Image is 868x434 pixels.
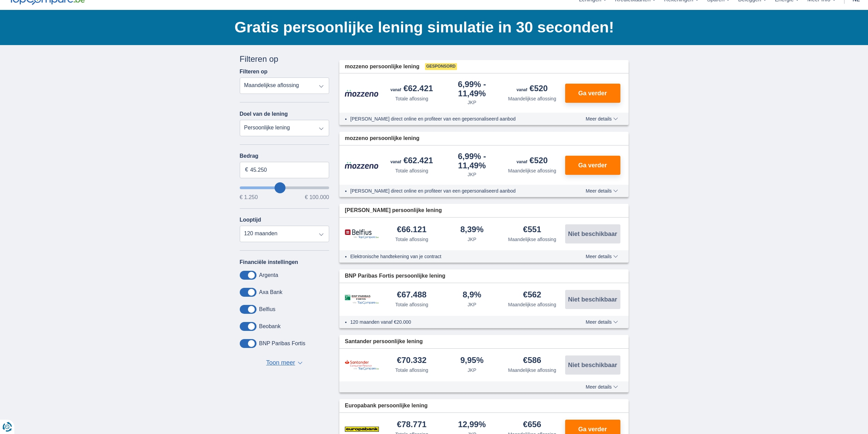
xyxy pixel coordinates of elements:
[508,367,556,374] div: Maandelijkse aflossing
[578,90,607,96] span: Ga verder
[395,95,428,102] div: Totale aflossing
[523,291,541,300] div: €562
[397,225,427,235] div: €66.121
[345,295,379,305] img: product.pl.alt BNP Paribas Fortis
[345,89,379,97] img: product.pl.alt Mozzeno
[395,167,428,174] div: Totale aflossing
[264,358,305,368] button: Toon meer ▼
[345,207,442,214] span: [PERSON_NAME] persoonlijke lening
[508,301,556,308] div: Maandelijkse aflossing
[245,166,248,174] span: €
[395,301,428,308] div: Totale aflossing
[259,306,276,312] label: Belfius
[345,272,445,280] span: BNP Paribas Fortis persoonlijke lening
[586,188,618,193] span: Meer details
[565,355,620,375] button: Niet beschikbaar
[259,289,282,295] label: Axa Bank
[586,320,618,324] span: Meer details
[397,420,427,430] div: €78.771
[345,63,420,71] span: mozzeno persoonlijke lening
[508,236,556,243] div: Maandelijkse aflossing
[391,156,433,166] div: €62.421
[565,84,620,103] button: Ga verder
[468,99,476,106] div: JKP
[445,152,500,170] div: 6,99%
[345,162,379,169] img: product.pl.alt Mozzeno
[508,167,556,174] div: Maandelijkse aflossing
[298,362,303,364] span: ▼
[240,53,329,65] div: Filteren op
[578,426,607,432] span: Ga verder
[458,420,486,430] div: 12,99%
[305,195,329,200] span: € 100.000
[580,188,623,194] button: Meer details
[586,116,618,121] span: Meer details
[517,156,548,166] div: €520
[425,63,457,70] span: Gesponsord
[350,115,561,122] li: [PERSON_NAME] direct online en profiteer van een gepersonaliseerd aanbod
[240,69,268,75] label: Filteren op
[468,367,476,374] div: JKP
[468,171,476,178] div: JKP
[345,229,379,239] img: product.pl.alt Belfius
[350,253,561,260] li: Elektronische handtekening van je contract
[345,135,420,142] span: mozzeno persoonlijke lening
[568,296,617,303] span: Niet beschikbaar
[523,225,541,235] div: €551
[395,367,428,374] div: Totale aflossing
[235,17,629,38] h1: Gratis persoonlijke lening simulatie in 30 seconden!
[350,319,561,325] li: 120 maanden vanaf €20.000
[395,236,428,243] div: Totale aflossing
[586,254,618,259] span: Meer details
[508,95,556,102] div: Maandelijkse aflossing
[345,402,428,410] span: Europabank persoonlijke lening
[345,338,423,346] span: Santander persoonlijke lening
[240,195,258,200] span: € 1.250
[565,156,620,175] button: Ga verder
[517,84,548,94] div: €520
[580,116,623,122] button: Meer details
[350,187,561,194] li: [PERSON_NAME] direct online en profiteer van een gepersonaliseerd aanbod
[240,186,329,189] input: wantToBorrow
[266,359,295,367] span: Toon meer
[565,290,620,309] button: Niet beschikbaar
[391,84,433,94] div: €62.421
[259,323,281,330] label: Beobank
[580,254,623,259] button: Meer details
[259,272,278,278] label: Argenta
[460,356,484,365] div: 9,95%
[568,362,617,368] span: Niet beschikbaar
[462,291,481,300] div: 8,9%
[240,111,288,117] label: Doel van de lening
[568,231,617,237] span: Niet beschikbaar
[445,80,500,98] div: 6,99%
[578,162,607,168] span: Ga verder
[240,153,329,159] label: Bedrag
[345,360,379,370] img: product.pl.alt Santander
[580,319,623,325] button: Meer details
[523,420,541,430] div: €656
[397,291,427,300] div: €67.488
[468,236,476,243] div: JKP
[523,356,541,365] div: €586
[468,301,476,308] div: JKP
[586,384,618,389] span: Meer details
[565,224,620,243] button: Niet beschikbaar
[580,384,623,390] button: Meer details
[397,356,427,365] div: €70.332
[259,340,306,347] label: BNP Paribas Fortis
[460,225,484,235] div: 8,39%
[240,217,261,223] label: Looptijd
[240,259,298,265] label: Financiële instellingen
